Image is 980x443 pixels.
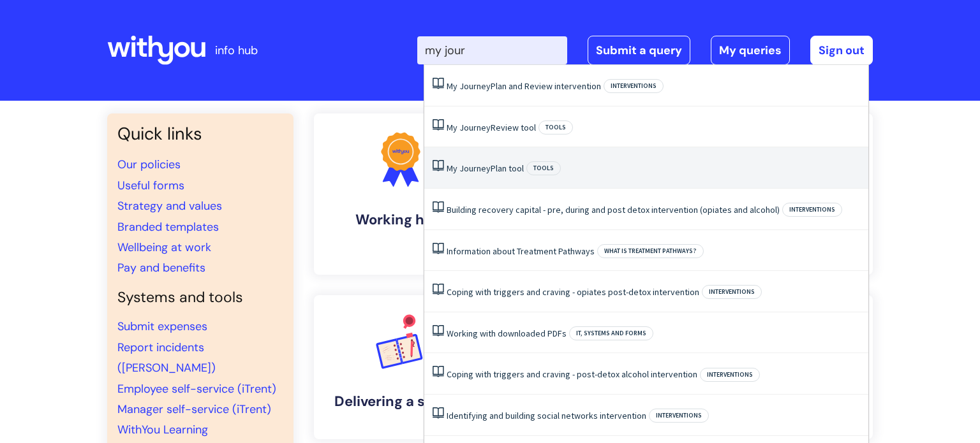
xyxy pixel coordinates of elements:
span: Interventions [782,203,842,217]
h4: Systems and tools [117,289,283,307]
a: Our policies [117,157,181,172]
a: Report incidents ([PERSON_NAME]) [117,340,216,375]
span: What is Treatment Pathways? [597,244,704,258]
span: Journey [459,80,491,92]
a: Coping with triggers and craving - post-detox alcohol intervention [447,368,697,380]
a: Branded templates [117,219,219,235]
h3: Quick links [117,124,283,144]
span: Journey [459,122,491,133]
span: My [447,122,457,133]
div: | - [417,36,873,65]
a: Coping with triggers and craving - opiates post-detox intervention [447,286,699,298]
span: IT, systems and forms [569,326,653,340]
a: Sign out [810,36,873,65]
a: My JourneyPlan and Review intervention [447,80,601,92]
h4: Delivering a service [324,393,477,410]
span: My [447,163,457,174]
a: My JourneyPlan tool [447,163,524,174]
a: Submit a query [588,36,690,65]
span: Interventions [700,368,760,382]
span: Tools [526,161,561,175]
span: Interventions [604,79,664,93]
span: My [447,80,457,92]
a: Building recovery capital - pre, during and post detox intervention (opiates and alcohol) [447,204,780,215]
span: Interventions [649,409,709,423]
a: Employee self-service (iTrent) [117,381,276,396]
a: Wellbeing at work [117,240,211,255]
a: Information about Treatment Pathways [447,245,595,257]
input: Search [417,36,567,64]
a: My JourneyReview tool [447,122,536,133]
a: Manager self-service (iTrent) [117,402,271,417]
span: Tools [538,120,573,134]
a: WithYou Learning [117,422,208,437]
a: My queries [711,36,790,65]
a: Identifying and building social networks intervention [447,410,646,421]
a: Working here [314,113,487,275]
a: Delivering a service [314,295,487,439]
span: Journey [459,163,491,174]
a: Strategy and values [117,198,222,214]
p: info hub [215,40,258,61]
a: Working with downloaded PDFs [447,328,567,339]
h4: Working here [324,212,477,228]
a: Useful forms [117,178,184,193]
span: Interventions [702,285,762,299]
a: Submit expenses [117,319,207,334]
a: Pay and benefits [117,260,205,275]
